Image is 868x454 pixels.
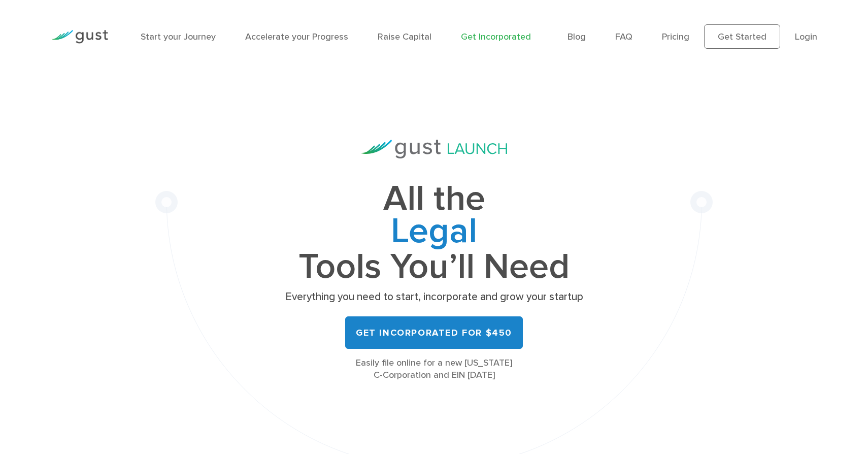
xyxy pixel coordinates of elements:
[461,31,531,42] a: Get Incorporated
[282,290,586,304] p: Everything you need to start, incorporate and grow your startup
[615,31,632,42] a: FAQ
[282,357,586,381] div: Easily file online for a new [US_STATE] C-Corporation and EIN [DATE]
[704,24,780,49] a: Get Started
[345,316,523,349] a: Get Incorporated for $450
[282,215,586,251] span: Legal
[378,31,431,42] a: Raise Capital
[361,140,507,158] img: Gust Launch Logo
[662,31,689,42] a: Pricing
[141,31,216,42] a: Start your Journey
[567,31,586,42] a: Blog
[245,31,348,42] a: Accelerate your Progress
[51,30,108,44] img: Gust Logo
[282,183,586,283] h1: All the Tools You’ll Need
[795,31,817,42] a: Login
